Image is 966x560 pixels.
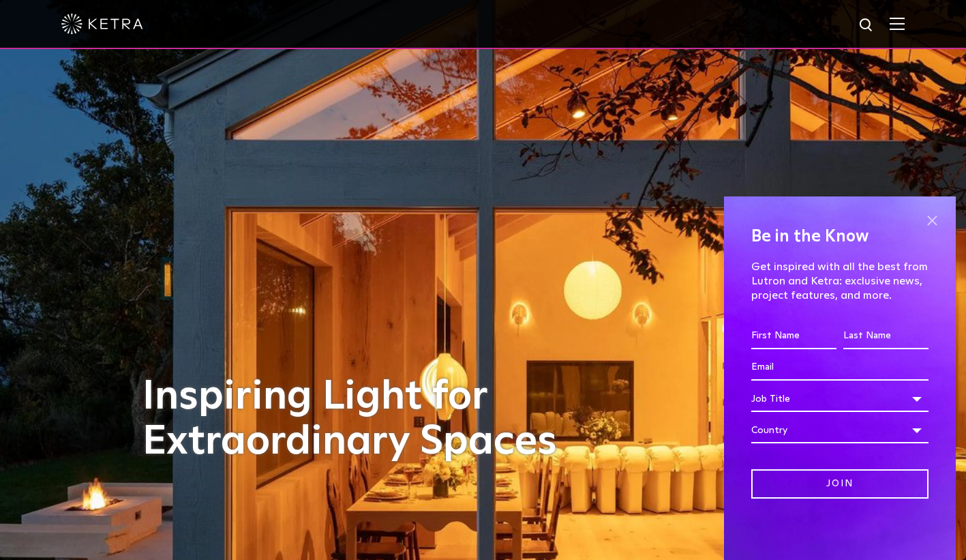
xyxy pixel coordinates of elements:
[142,374,586,465] h1: Inspiring Light for Extraordinary Spaces
[751,355,929,381] input: Email
[61,14,143,34] img: ketra-logo-2019-white
[751,260,929,302] p: Get inspired with all the best from Lutron and Ketra: exclusive news, project features, and more.
[751,323,836,349] input: First Name
[890,17,905,30] img: Hamburger%20Nav.svg
[751,469,929,499] input: Join
[843,323,929,349] input: Last Name
[858,17,875,34] img: search icon
[751,417,929,443] div: Country
[751,386,929,412] div: Job Title
[751,224,929,250] h4: Be in the Know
